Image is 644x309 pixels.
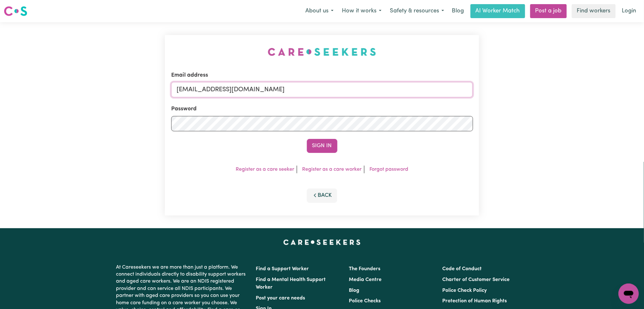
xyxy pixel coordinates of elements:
label: Email address [171,71,208,79]
a: Forgot password [369,167,408,172]
a: Blog [448,4,468,18]
a: Protection of Human Rights [442,299,507,304]
a: Register as a care worker [302,167,362,172]
a: Blog [349,288,360,293]
a: Police Check Policy [442,288,487,293]
a: The Founders [349,266,381,271]
a: Post a job [530,4,567,18]
a: Media Centre [349,277,382,282]
a: Police Checks [349,299,381,304]
a: Find a Mental Health Support Worker [256,277,326,290]
a: Careseekers logo [4,4,27,18]
button: How it works [338,4,386,18]
input: Email address [171,82,473,97]
a: Code of Conduct [442,266,482,271]
button: Back [307,189,337,203]
img: Careseekers logo [4,5,27,17]
a: Login [618,4,640,18]
a: Post your care needs [256,296,305,301]
button: Sign In [307,139,337,153]
button: About us [301,4,338,18]
a: Charter of Customer Service [442,277,510,282]
a: AI Worker Match [471,4,525,18]
a: Find workers [572,4,616,18]
label: Password [171,105,197,113]
a: Register as a care seeker [236,167,294,172]
button: Safety & resources [386,4,448,18]
a: Careseekers home page [283,240,361,245]
iframe: Button to launch messaging window [619,284,639,304]
a: Find a Support Worker [256,266,309,271]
